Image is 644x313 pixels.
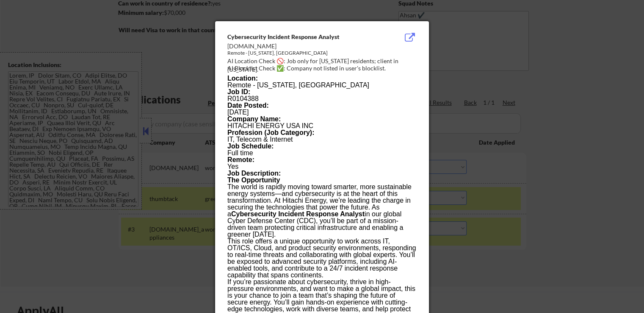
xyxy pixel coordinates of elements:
b: Cybersecurity Incident Response Analyst [231,210,365,218]
b: Company Name: [227,115,281,123]
div: Remote - [US_STATE], [GEOGRAPHIC_DATA] [227,50,374,57]
p: This role offers a unique opportunity to work across IT, OT/ICS, Cloud, and product security envi... [227,238,416,279]
div: Cybersecurity Incident Response Analyst [227,33,374,41]
div: [DOMAIN_NAME] [227,42,374,50]
b: Job Description: [227,170,281,177]
div: AI Blocklist Check ✅: Company not listed in user's blocklist. [227,64,420,73]
b: Profession (Job Category): [227,129,314,136]
b: Remote: [227,156,254,163]
b: Location: [227,75,258,82]
b: Date Posted: [227,102,269,109]
b: The Opportunity [227,176,280,184]
b: Job ID: [227,88,250,95]
p: The world is rapidly moving toward smarter, more sustainable energy systems—and cybersecurity is ... [227,184,416,238]
b: Job Schedule: [227,143,274,150]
